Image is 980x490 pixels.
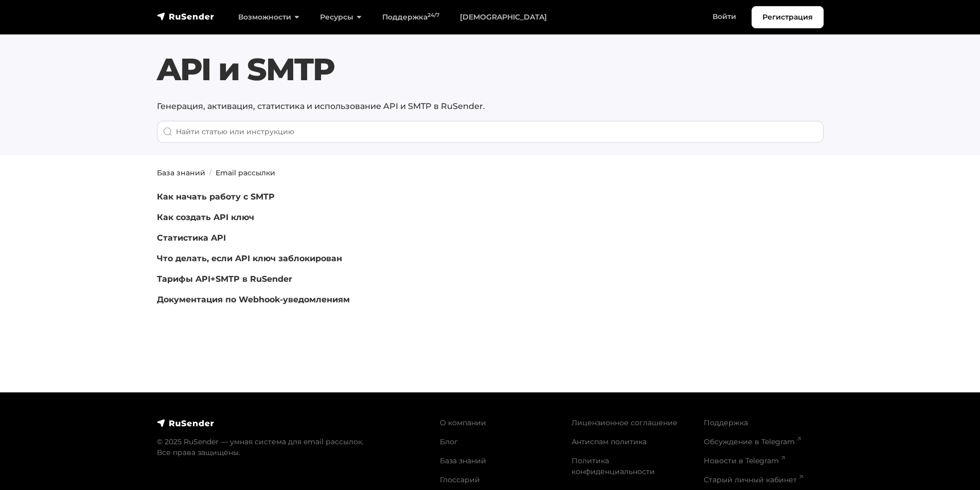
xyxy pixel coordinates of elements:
[704,456,785,465] a: Новости в Telegram
[157,253,342,263] a: Что делать, если API ключ заблокирован
[157,100,824,113] p: Генерация, активация, статистика и использование API и SMTP в RuSender.
[310,7,372,28] a: Ресурсы
[163,127,172,136] img: Поиск
[704,475,803,484] a: Старый личный кабинет
[157,51,824,88] h1: API и SMTP
[440,437,458,446] a: Блог
[572,437,647,446] a: Антиспам политика
[157,233,226,243] a: Статистика API
[572,456,655,476] a: Политика конфиденциальности
[151,168,830,178] nav: breadcrumb
[216,168,275,177] a: Email рассылки
[427,12,439,19] sup: 24/7
[157,168,205,177] a: База знаний
[704,437,801,446] a: Обсуждение в Telegram
[157,295,350,304] a: Документация по Webhook-уведомлениям
[157,212,254,222] a: Как создать API ключ
[228,7,310,28] a: Возможности
[372,7,450,28] a: Поддержка24/7
[450,7,557,28] a: [DEMOGRAPHIC_DATA]
[157,121,824,143] input: When autocomplete results are available use up and down arrows to review and enter to go to the d...
[157,11,215,22] img: RuSender
[157,437,427,458] p: © 2025 RuSender — умная система для email рассылок. Все права защищены.
[440,475,480,484] a: Глоссарий
[157,418,215,428] img: RuSender
[752,6,824,28] a: Регистрация
[572,418,678,427] a: Лицензионное соглашение
[702,6,746,27] a: Войти
[157,192,275,202] a: Как начать работу с SMTP
[157,274,292,284] a: Тарифы API+SMTP в RuSender
[440,418,486,427] a: О компании
[440,456,486,465] a: База знаний
[704,418,748,427] a: Поддержка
